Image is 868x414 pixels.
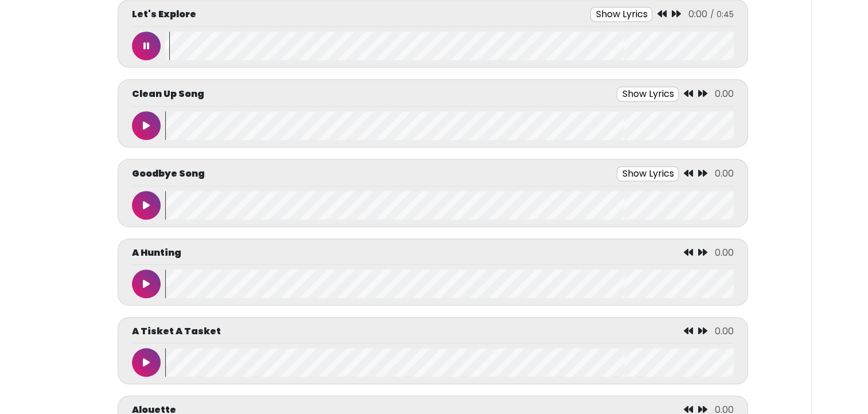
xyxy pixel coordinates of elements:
[132,167,205,181] p: Goodbye Song
[710,9,734,20] span: / 0:45
[715,325,734,338] span: 0.00
[132,325,221,338] p: A Tisket A Tasket
[715,87,734,100] span: 0.00
[715,246,734,259] span: 0.00
[132,246,181,260] p: A Hunting
[132,7,196,21] p: Let's Explore
[617,87,679,101] button: Show Lyrics
[590,7,652,22] button: Show Lyrics
[688,7,707,21] span: 0:00
[715,167,734,180] span: 0.00
[617,166,679,181] button: Show Lyrics
[132,87,204,101] p: Clean Up Song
